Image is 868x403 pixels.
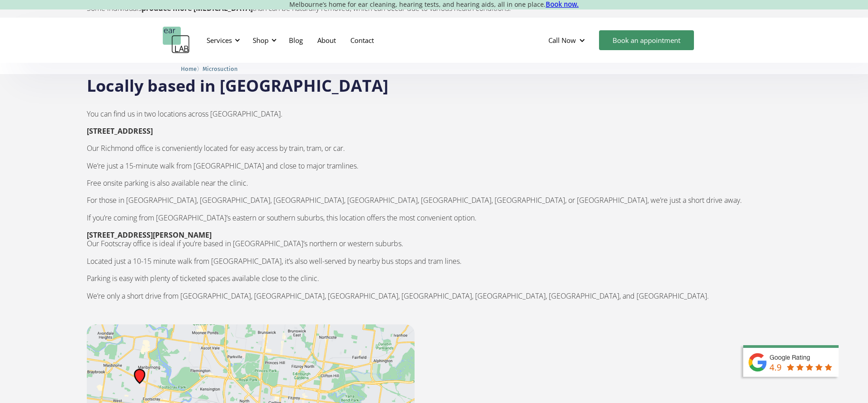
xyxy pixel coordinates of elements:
a: home [163,27,190,54]
a: Book an appointment [599,30,694,50]
span: Microsuction [203,66,238,72]
div: Services [207,36,232,45]
strong: [STREET_ADDRESS] ‍ [87,126,153,136]
h2: Locally based in [GEOGRAPHIC_DATA] [87,66,781,97]
div: Services [201,27,243,54]
a: Contact [343,27,381,53]
p: You can find us in two locations across [GEOGRAPHIC_DATA]. Our Richmond office is conveniently lo... [87,101,781,318]
a: Home [181,64,197,73]
a: About [310,27,343,53]
p: Some individuals than can be naturally removed, which can occur due to various health conditions.... [87,4,781,30]
div: Shop [247,27,279,54]
li: 〉 [181,64,203,74]
a: Blog [282,27,310,53]
div: Shop [253,36,269,45]
strong: [STREET_ADDRESS][PERSON_NAME] [87,230,212,240]
div: Call Now [541,27,594,54]
a: Microsuction [203,64,238,73]
div: Call Now [548,36,576,45]
span: Home [181,66,197,72]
